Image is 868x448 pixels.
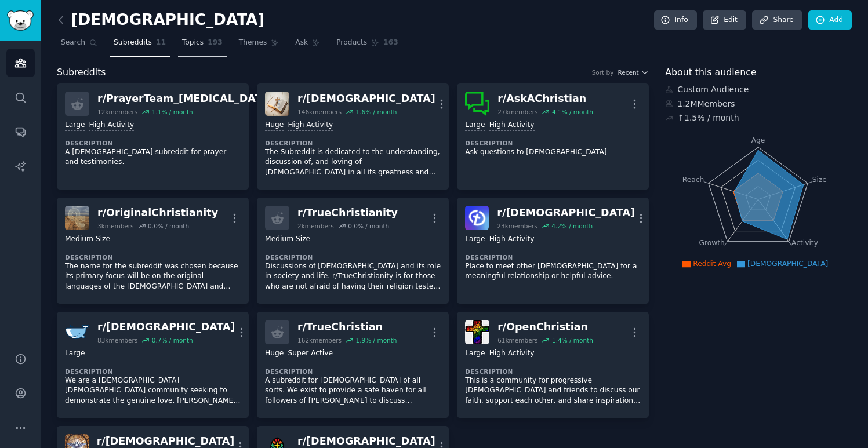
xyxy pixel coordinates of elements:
[57,312,249,418] a: Christiansr/[DEMOGRAPHIC_DATA]83kmembers0.7% / monthLargeDescriptionWe are a [DEMOGRAPHIC_DATA] [...
[348,222,389,230] div: 0.0 % / month
[465,92,489,116] img: AskAChristian
[295,38,308,48] span: Ask
[677,112,739,124] div: ↑ 1.5 % / month
[703,10,746,30] a: Edit
[265,348,284,359] div: Huge
[97,108,137,116] div: 12k members
[265,376,441,406] p: A subreddit for [DEMOGRAPHIC_DATA] of all sorts. We exist to provide a safe haven for all followe...
[551,222,593,230] div: 4.2 % / month
[97,206,218,220] div: r/ OriginalChristianity
[65,206,89,230] img: OriginalChristianity
[235,34,284,57] a: Themes
[618,68,638,77] span: Recent
[152,336,193,344] div: 0.7 % / month
[178,34,227,57] a: Topics193
[148,222,189,230] div: 0.0 % / month
[465,376,641,406] p: This is a community for progressive [DEMOGRAPHIC_DATA] and friends to discuss our faith, support ...
[257,83,449,190] a: Bibler/[DEMOGRAPHIC_DATA]146kmembers1.6% / monthHugeHigh ActivityDescriptionThe Subreddit is dedi...
[57,11,264,30] h2: [DEMOGRAPHIC_DATA]
[489,120,535,131] div: High Activity
[65,367,241,376] dt: Description
[791,239,818,247] tspan: Activity
[297,92,435,106] div: r/ [DEMOGRAPHIC_DATA]
[265,367,441,376] dt: Description
[265,139,441,147] dt: Description
[332,34,402,57] a: Products163
[497,108,537,116] div: 27k members
[497,222,537,230] div: 23k members
[110,34,170,57] a: Subreddits11
[297,320,397,334] div: r/ TrueChristian
[297,222,334,230] div: 2k members
[808,10,852,30] a: Add
[465,120,485,131] div: Large
[457,312,649,418] a: OpenChristianr/OpenChristian61kmembers1.4% / monthLargeHigh ActivityDescriptionThis is a communit...
[114,38,152,48] span: Subreddits
[465,206,489,230] img: ChristianDating
[257,198,449,304] a: r/TrueChristianity2kmembers0.0% / monthMedium SizeDescriptionDiscussions of [DEMOGRAPHIC_DATA] an...
[552,108,593,116] div: 4.1 % / month
[291,34,324,57] a: Ask
[465,139,641,147] dt: Description
[592,68,614,77] div: Sort by
[665,98,852,110] div: 1.2M Members
[208,38,223,48] span: 193
[489,348,535,359] div: High Activity
[265,147,441,178] p: The Subreddit is dedicated to the understanding, discussion of, and loving of [DEMOGRAPHIC_DATA] ...
[665,83,852,96] div: Custom Audience
[97,336,137,344] div: 83k members
[65,147,241,167] p: A [DEMOGRAPHIC_DATA] subreddit for prayer and testimonies.
[65,320,89,344] img: Christians
[297,108,342,116] div: 146k members
[89,120,134,131] div: High Activity
[265,92,289,116] img: Bible
[57,198,249,304] a: OriginalChristianityr/OriginalChristianity3kmembers0.0% / monthMedium SizeDescriptionThe name for...
[752,10,802,30] a: Share
[465,348,485,359] div: Large
[265,261,441,292] p: Discussions of [DEMOGRAPHIC_DATA] and its role in society and life. r/TrueChristianity is for tho...
[747,260,828,268] span: [DEMOGRAPHIC_DATA]
[61,38,85,48] span: Search
[383,38,398,48] span: 163
[65,253,241,261] dt: Description
[465,253,641,261] dt: Description
[97,320,235,334] div: r/ [DEMOGRAPHIC_DATA]
[265,234,310,245] div: Medium Size
[693,260,731,268] span: Reddit Avg
[356,336,397,344] div: 1.9 % / month
[57,83,249,190] a: r/PrayerTeam_[MEDICAL_DATA]12kmembers1.1% / monthLargeHigh ActivityDescriptionA [DEMOGRAPHIC_DATA...
[265,120,284,131] div: Huge
[297,206,398,220] div: r/ TrueChristianity
[618,68,649,77] button: Recent
[699,239,725,247] tspan: Growth
[288,348,333,359] div: Super Active
[97,92,273,106] div: r/ PrayerTeam_[MEDICAL_DATA]
[465,147,641,158] p: Ask questions to [DEMOGRAPHIC_DATA]
[465,234,485,245] div: Large
[497,92,593,106] div: r/ AskAChristian
[239,38,267,48] span: Themes
[465,367,641,376] dt: Description
[65,376,241,406] p: We are a [DEMOGRAPHIC_DATA] [DEMOGRAPHIC_DATA] community seeking to demonstrate the genuine love,...
[356,108,397,116] div: 1.6 % / month
[497,320,593,334] div: r/ OpenChristian
[65,234,110,245] div: Medium Size
[465,261,641,282] p: Place to meet other [DEMOGRAPHIC_DATA] for a meaningful relationship or helpful advice.
[156,38,166,48] span: 11
[65,139,241,147] dt: Description
[812,175,827,183] tspan: Size
[497,206,635,220] div: r/ [DEMOGRAPHIC_DATA]
[552,336,593,344] div: 1.4 % / month
[152,108,193,116] div: 1.1 % / month
[457,198,649,304] a: ChristianDatingr/[DEMOGRAPHIC_DATA]23kmembers4.2% / monthLargeHigh ActivityDescriptionPlace to me...
[682,175,704,183] tspan: Reach
[489,234,535,245] div: High Activity
[288,120,333,131] div: High Activity
[65,120,85,131] div: Large
[57,34,101,57] a: Search
[465,320,489,344] img: OpenChristian
[257,312,449,418] a: r/TrueChristian162kmembers1.9% / monthHugeSuper ActiveDescriptionA subreddit for [DEMOGRAPHIC_DAT...
[65,261,241,292] p: The name for the subreddit was chosen because its primary focus will be on the original languages...
[65,348,85,359] div: Large
[7,10,34,31] img: GummySearch logo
